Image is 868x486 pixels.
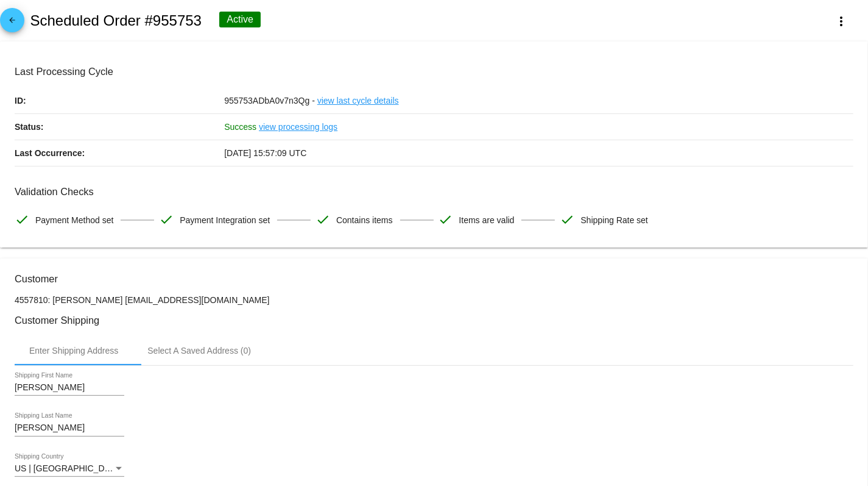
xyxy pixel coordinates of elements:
mat-icon: check [15,212,29,227]
mat-icon: arrow_back [5,16,19,30]
span: 955753ADbA0v7n3Qg - [224,96,315,105]
div: Active [219,12,261,27]
span: Success [224,122,256,132]
input: Shipping Last Name [15,423,124,433]
span: Payment Method set [35,207,113,233]
div: Enter Shipping Address [29,346,118,356]
h3: Customer [15,273,853,285]
h3: Validation Checks [15,186,853,198]
p: 4557810: [PERSON_NAME] [EMAIL_ADDRESS][DOMAIN_NAME] [15,295,853,305]
span: Payment Integration set [180,207,270,233]
a: view last cycle details [317,88,399,113]
div: Select A Saved Address (0) [147,346,251,356]
mat-select: Shipping Country [15,464,124,474]
mat-icon: check [316,212,330,227]
p: Last Occurrence: [15,140,224,166]
input: Shipping First Name [15,383,124,393]
p: Status: [15,114,224,140]
span: Items are valid [459,207,515,233]
span: Shipping Rate set [580,207,648,233]
mat-icon: check [159,212,174,227]
h3: Last Processing Cycle [15,66,853,77]
h2: Scheduled Order #955753 [30,12,202,29]
span: Contains items [336,207,393,233]
p: ID: [15,88,224,113]
mat-icon: check [439,212,453,227]
a: view processing logs [259,114,337,140]
mat-icon: check [560,212,574,227]
span: [DATE] 15:57:09 UTC [224,148,306,158]
span: US | [GEOGRAPHIC_DATA] [15,463,122,473]
h3: Customer Shipping [15,315,853,326]
mat-icon: more_vert [834,14,849,29]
